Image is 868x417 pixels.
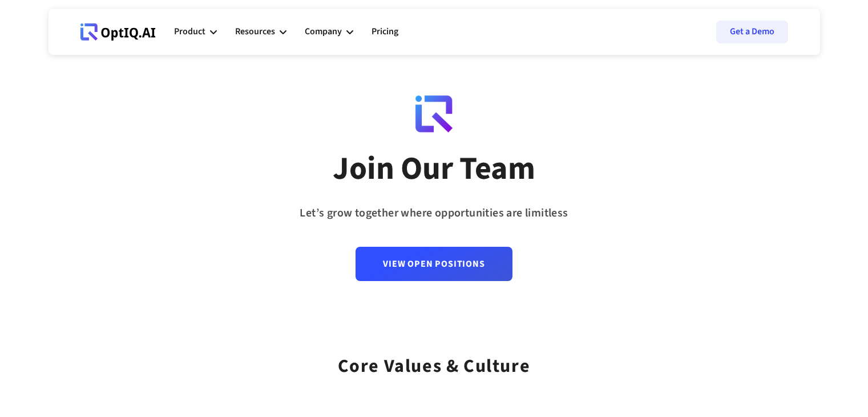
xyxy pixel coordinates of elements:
div: Resources [235,24,275,39]
div: Company [305,24,342,39]
a: Get a Demo [716,21,788,43]
a: Webflow Homepage [80,15,156,49]
div: Product [174,24,205,39]
div: Product [174,15,217,49]
div: Let’s grow together where opportunities are limitless [300,203,568,224]
a: View Open Positions [356,247,512,281]
div: Company [305,15,353,49]
div: Resources [235,15,286,49]
div: Core values & Culture [338,340,531,381]
div: Webflow Homepage [80,40,81,41]
div: Join Our Team [333,149,535,189]
a: Pricing [372,15,398,49]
